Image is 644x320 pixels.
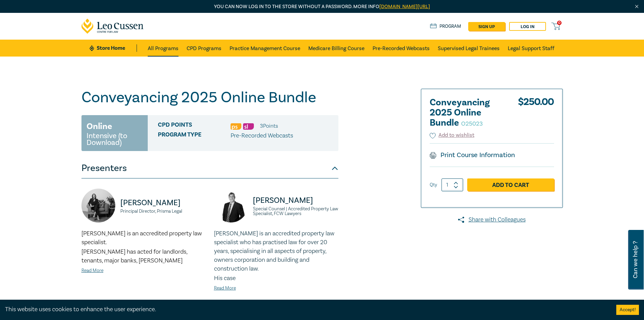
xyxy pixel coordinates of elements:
[214,285,236,291] a: Read More
[373,40,430,57] a: Pre-Recorded Webcasts
[421,215,563,224] a: Share with Colleagues
[81,189,115,222] img: https://s3.ap-southeast-2.amazonaws.com/leo-cussen-store-production-content/Contacts/Anastasia%20...
[231,131,293,140] p: Pre-Recorded Webcasts
[81,248,187,264] span: [PERSON_NAME] has acted for landlords, tenants, major banks, [PERSON_NAME]
[158,131,231,140] span: Program type
[430,181,437,189] label: Qty
[81,89,338,106] h1: Conveyancing 2025 Online Bundle
[148,40,178,57] a: All Programs
[158,122,231,130] span: CPD Points
[214,189,248,222] img: https://s3.ap-southeast-2.amazonaws.com/leo-cussen-store-production-content/Contacts/David%20McKe...
[616,305,639,315] button: Accept cookies
[509,22,546,31] a: Log in
[468,22,505,31] a: sign up
[634,4,640,9] img: Close
[5,305,606,314] div: This website uses cookies to enhance the user experience.
[120,209,206,214] small: Principal Director, Prisma Legal
[379,3,430,10] a: [DOMAIN_NAME][URL]
[430,98,504,128] h2: Conveyancing 2025 Online Bundle
[508,40,554,57] a: Legal Support Staff
[430,23,461,30] a: Program
[81,268,103,274] a: Read More
[243,123,254,130] img: Substantive Law
[87,132,143,146] small: Intensive (to Download)
[253,207,338,216] small: Special Counsel | Accredited Property Law Specialist, FCW Lawyers
[557,21,562,25] span: 0
[230,40,300,57] a: Practice Management Course
[430,151,515,159] a: Print Course Information
[308,40,364,57] a: Medicare Billing Course
[90,44,137,52] a: Store Home
[442,178,463,191] input: 1
[120,197,206,208] p: [PERSON_NAME]
[81,230,202,246] span: [PERSON_NAME] is an accredited property law specialist.
[260,122,278,130] li: 3 Point s
[187,40,221,57] a: CPD Programs
[214,274,338,283] p: His case
[518,98,554,131] div: $ 250.00
[253,195,338,206] p: [PERSON_NAME]
[438,40,500,57] a: Supervised Legal Trainees
[87,120,112,132] h3: Online
[467,178,554,191] a: Add to Cart
[461,120,483,128] small: O25023
[430,131,475,139] button: Add to wishlist
[632,234,639,285] span: Can we help ?
[214,229,338,273] p: [PERSON_NAME] is an accredited property law specialist who has practised law for over 20 years, s...
[81,158,338,178] button: Presenters
[81,3,563,10] p: You can now log in to the store without a password. More info
[231,123,241,130] img: Professional Skills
